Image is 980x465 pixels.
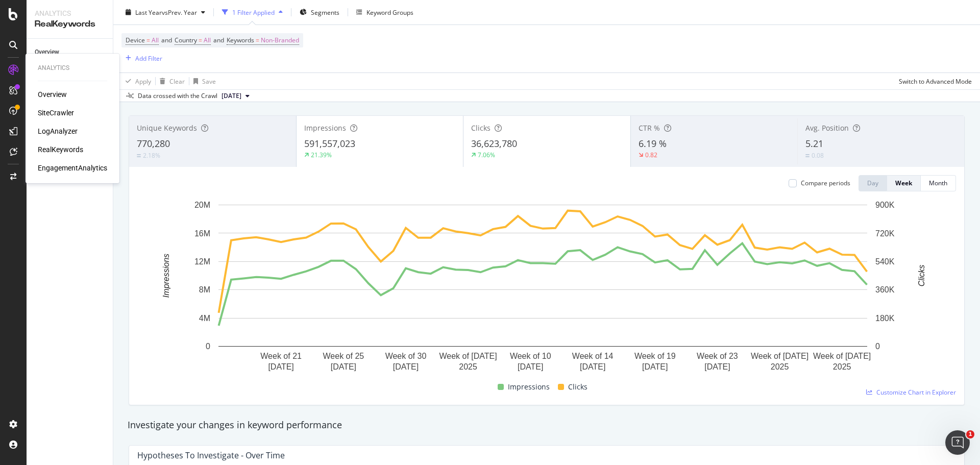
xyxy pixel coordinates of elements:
[137,123,197,133] span: Unique Keywords
[38,126,78,136] a: LogAnalyzer
[202,77,216,85] div: Save
[121,4,209,20] button: Last YearvsPrev. Year
[805,154,810,157] img: Equal
[645,151,657,159] div: 0.82
[875,342,880,351] text: 0
[175,36,197,44] span: Country
[966,430,974,438] span: 1
[899,77,972,85] div: Switch to Advanced Mode
[385,352,427,360] text: Week of 30
[812,151,824,160] div: 0.08
[639,123,660,133] span: CTR %
[801,179,850,187] div: Compare periods
[169,77,185,85] div: Clear
[304,137,355,150] span: 591,557,023
[771,362,789,371] text: 2025
[331,362,356,371] text: [DATE]
[917,265,926,287] text: Clicks
[875,257,895,266] text: 540K
[875,229,895,237] text: 720K
[478,151,495,159] div: 7.06%
[895,73,972,89] button: Switch to Advanced Mode
[813,352,871,360] text: Week of [DATE]
[887,175,921,191] button: Week
[697,352,738,360] text: Week of 23
[135,8,162,16] span: Last Year
[206,342,210,351] text: 0
[194,257,210,266] text: 12M
[311,8,339,16] span: Segments
[471,123,491,133] span: Clicks
[38,89,67,100] a: Overview
[296,4,344,20] button: Segments
[704,362,730,371] text: [DATE]
[213,36,224,44] span: and
[218,4,287,20] button: 1 Filter Applied
[152,33,159,47] span: All
[867,179,878,187] div: Day
[162,8,197,16] span: vs Prev. Year
[875,285,895,294] text: 360K
[38,108,74,118] a: SiteCrawler
[135,77,151,85] div: Apply
[304,123,346,133] span: Impressions
[311,151,332,159] div: 21.39%
[459,362,477,371] text: 2025
[510,352,551,360] text: Week of 10
[199,36,202,44] span: =
[945,430,970,455] iframe: Intercom live chat
[137,137,170,150] span: 770,280
[568,381,587,393] span: Clicks
[366,8,413,16] div: Keyword Groups
[137,450,285,460] div: Hypotheses to Investigate - Over Time
[204,33,211,47] span: All
[572,352,614,360] text: Week of 14
[805,137,823,150] span: 5.21
[875,314,895,323] text: 180K
[256,36,259,44] span: =
[156,73,185,89] button: Clear
[268,362,293,371] text: [DATE]
[189,73,216,89] button: Save
[875,201,895,209] text: 900K
[634,352,676,360] text: Week of 19
[222,91,241,101] span: 2025 Aug. 11th
[859,175,887,191] button: Day
[199,314,210,323] text: 4M
[146,36,150,44] span: =
[929,179,947,187] div: Month
[35,8,105,18] div: Analytics
[260,352,302,360] text: Week of 21
[126,36,145,44] span: Device
[639,137,667,150] span: 6.19 %
[194,229,210,237] text: 16M
[35,18,105,30] div: RealKeywords
[580,362,605,371] text: [DATE]
[508,381,550,393] span: Impressions
[352,4,418,20] button: Keyword Groups
[38,144,83,155] a: RealKeywords
[751,352,808,360] text: Week of [DATE]
[138,91,217,101] div: Data crossed with the Crawl
[217,90,254,102] button: [DATE]
[261,33,299,47] span: Non-Branded
[137,154,141,157] img: Equal
[876,388,956,397] span: Customize Chart in Explorer
[199,285,210,294] text: 8M
[439,352,497,360] text: Week of [DATE]
[38,163,107,173] a: EngagementAnalytics
[895,179,912,187] div: Week
[194,201,210,209] text: 20M
[471,137,517,150] span: 36,623,780
[135,54,162,62] div: Add Filter
[866,388,956,397] a: Customize Chart in Explorer
[121,52,162,64] button: Add Filter
[921,175,956,191] button: Month
[393,362,419,371] text: [DATE]
[143,151,160,160] div: 2.18%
